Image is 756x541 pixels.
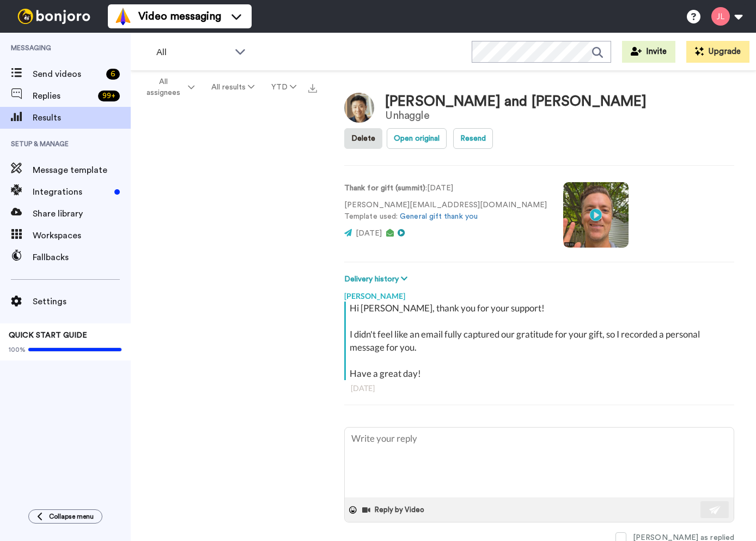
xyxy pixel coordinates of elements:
[13,9,95,24] img: bj-logo-header-white.svg
[344,93,374,123] img: Image of Andrew Tai and Alisa Lau
[305,79,320,95] button: Export all results that match these filters now.
[686,41,749,63] button: Upgrade
[33,68,102,81] span: Send videos
[49,512,94,521] span: Collapse menu
[33,111,131,124] span: Results
[114,8,132,25] img: vm-color.svg
[344,285,734,302] div: [PERSON_NAME]
[33,185,110,199] span: Integrations
[351,383,728,394] div: [DATE]
[33,164,131,177] span: Message template
[709,506,721,514] img: send-white.svg
[138,9,221,24] span: Video messaging
[387,128,447,149] button: Open original
[263,77,305,97] button: YTD
[356,230,382,237] span: [DATE]
[156,46,229,59] span: All
[203,77,263,97] button: All results
[344,184,425,192] strong: Thank for gift (summit)
[344,183,547,194] p: : [DATE]
[106,69,120,80] div: 6
[33,89,94,103] span: Replies
[308,84,317,93] img: export.svg
[33,229,131,242] span: Workspaces
[98,91,120,101] div: 99 +
[33,295,131,308] span: Settings
[622,41,675,63] button: Invite
[9,332,87,339] span: QUICK START GUIDE
[344,200,547,223] p: [PERSON_NAME][EMAIL_ADDRESS][DOMAIN_NAME] Template used:
[350,302,731,380] div: Hi [PERSON_NAME], thank you for your support! I didn't feel like an email fully captured our grat...
[133,72,203,103] button: All assignees
[385,110,647,122] div: Unhaggle
[33,251,131,264] span: Fallbacks
[33,207,131,220] span: Share library
[385,94,647,110] div: [PERSON_NAME] and [PERSON_NAME]
[361,502,428,518] button: Reply by Video
[28,509,102,524] button: Collapse menu
[344,128,382,149] button: Delete
[142,76,186,98] span: All assignees
[9,345,26,354] span: 100%
[400,213,478,220] a: General gift thank you
[453,128,493,149] button: Resend
[344,273,411,285] button: Delivery history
